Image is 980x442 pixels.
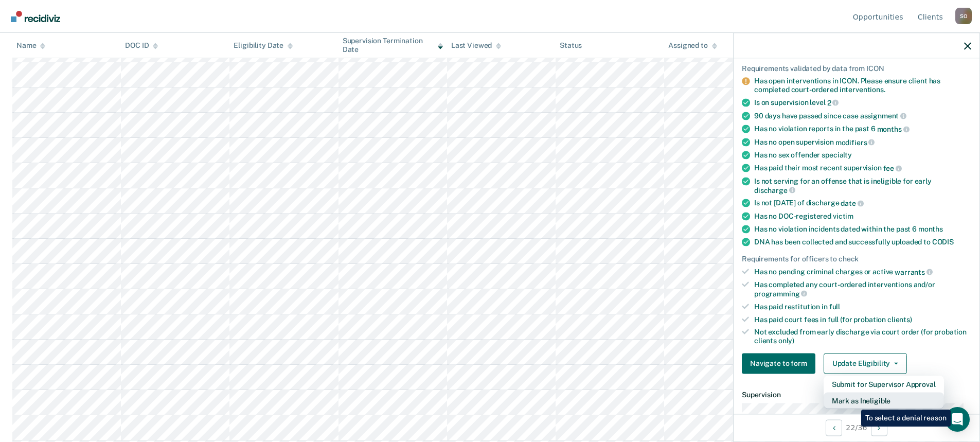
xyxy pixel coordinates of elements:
span: only) [778,337,794,345]
div: Eligibility Date [234,41,293,50]
span: months [877,125,910,133]
span: fee [883,164,902,172]
div: 90 days have passed since case [754,111,971,120]
div: DNA has been collected and successfully uploaded to [754,237,971,246]
div: Last Viewed [451,41,501,50]
button: Navigate to form [742,353,815,374]
div: Has no DOC-registered [754,211,971,220]
button: Previous Opportunity [826,419,842,436]
span: victim [833,211,853,220]
div: Name [16,41,45,50]
span: discharge [754,186,795,194]
div: Status [560,41,582,50]
div: Has completed any court-ordered interventions and/or [754,280,971,298]
div: Requirements for officers to check [742,254,971,263]
span: date [841,199,863,207]
div: Has paid court fees in full (for probation [754,315,971,324]
button: Mark as Ineligible [824,392,944,409]
div: Has open interventions in ICON. Please ensure client has completed court-ordered interventions. [754,77,971,94]
img: Recidiviz [11,11,60,22]
div: Open Intercom Messenger [945,407,970,432]
button: Update Eligibility [824,353,907,374]
span: specialty [822,151,852,159]
div: Has no open supervision [754,137,971,147]
div: Assigned to [668,41,717,50]
div: Is on supervision level [754,98,971,107]
div: S O [955,8,972,24]
button: Submit for Supervisor Approval [824,376,944,392]
div: Has no sex offender [754,151,971,160]
span: 2 [827,98,839,107]
div: Has no violation reports in the past 6 [754,125,971,134]
div: Has paid restitution in [754,302,971,311]
span: assignment [860,112,906,120]
div: Has no violation incidents dated within the past 6 [754,224,971,233]
span: clients) [887,315,912,323]
div: Has no pending criminal charges or active [754,267,971,276]
div: Is not serving for an offense that is ineligible for early [754,176,971,194]
div: Supervision Termination Date [343,37,443,54]
dt: Supervision [742,390,971,399]
span: programming [754,289,807,297]
div: Requirements validated by data from ICON [742,64,971,73]
span: CODIS [932,237,954,245]
span: full [829,302,840,310]
div: DOC ID [125,41,158,50]
button: Next Opportunity [871,419,887,436]
div: Not excluded from early discharge via court order (for probation clients [754,328,971,345]
div: Dropdown Menu [824,376,944,409]
a: Navigate to form link [742,353,819,374]
span: months [918,224,943,233]
button: Profile dropdown button [955,8,972,24]
div: Has paid their most recent supervision [754,164,971,173]
span: warrants [895,268,933,276]
div: Is not [DATE] of discharge [754,199,971,208]
div: 22 / 36 [734,414,979,441]
span: modifiers [835,138,875,146]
